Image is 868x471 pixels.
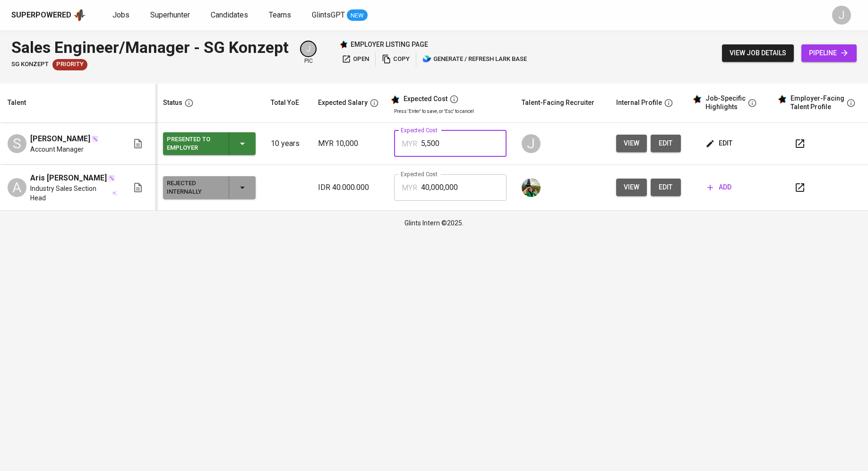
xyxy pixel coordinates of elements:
span: view [624,137,639,149]
img: magic_wand.svg [108,174,115,182]
p: MYR 10,000 [318,138,379,149]
div: Status [163,97,182,109]
p: employer listing page [351,40,428,49]
button: edit [704,135,736,152]
span: [PERSON_NAME] [30,133,90,145]
span: Teams [269,10,291,19]
div: Superpowered [11,10,71,21]
img: lark [422,54,432,64]
div: J [522,134,541,153]
span: SG Konzept [11,60,49,69]
button: copy [379,52,412,67]
span: generate / refresh lark base [422,54,527,65]
span: NEW [347,11,368,20]
span: pipeline [809,47,849,59]
div: A [8,178,26,197]
div: J [300,41,317,57]
img: eva@glints.com [522,178,541,197]
p: MYR [402,138,417,150]
span: view job details [730,47,786,59]
p: IDR 40.000.000 [318,182,379,193]
a: Jobs [112,9,131,21]
button: view [616,179,647,196]
span: edit [658,137,673,149]
a: pipeline [801,44,857,62]
img: app logo [73,8,86,22]
div: Employer-Facing Talent Profile [791,94,844,111]
button: edit [651,179,681,196]
span: open [342,54,369,65]
button: lark generate / refresh lark base [420,52,529,67]
button: view job details [722,44,794,62]
button: edit [651,135,681,152]
img: glints_star.svg [777,94,787,104]
a: GlintsGPT NEW [312,9,368,21]
button: Presented to Employer [163,132,256,155]
div: Presented to Employer [167,133,221,154]
div: Total YoE [271,97,299,109]
p: MYR [402,182,417,194]
span: edit [658,181,673,193]
button: view [616,135,647,152]
p: 10 years [271,138,303,149]
img: Glints Star [339,40,348,49]
span: Industry Sales Section Head [30,184,111,203]
div: Sales Engineer/Manager - SG Konzept [11,36,289,59]
div: Talent-Facing Recruiter [522,97,594,109]
div: Expected Cost [404,95,447,103]
div: New Job received from Demand Team [52,59,87,70]
span: Priority [52,60,87,69]
a: Candidates [211,9,250,21]
img: glints_star.svg [390,95,400,104]
a: Superhunter [150,9,192,21]
span: view [624,181,639,193]
div: Expected Salary [318,97,368,109]
span: Candidates [211,10,248,19]
div: Talent [8,97,26,109]
div: J [832,6,851,25]
a: Superpoweredapp logo [11,8,86,22]
div: Job-Specific Highlights [705,94,746,111]
div: pic [300,41,317,65]
button: add [704,179,735,196]
button: Rejected Internally [163,176,256,199]
div: Internal Profile [616,97,662,109]
div: Rejected Internally [167,177,221,198]
span: Aris [PERSON_NAME] [30,172,107,184]
span: add [707,181,731,193]
span: Account Manager [30,145,84,154]
span: Jobs [112,10,129,19]
span: copy [382,54,410,65]
span: Superhunter [150,10,190,19]
span: GlintsGPT [312,10,345,19]
div: S [8,134,26,153]
img: magic_wand.svg [91,135,99,143]
p: Press 'Enter' to save, or 'Esc' to cancel [394,108,507,115]
img: glints_star.svg [692,94,702,104]
button: open [339,52,371,67]
span: edit [707,137,732,149]
a: Teams [269,9,293,21]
